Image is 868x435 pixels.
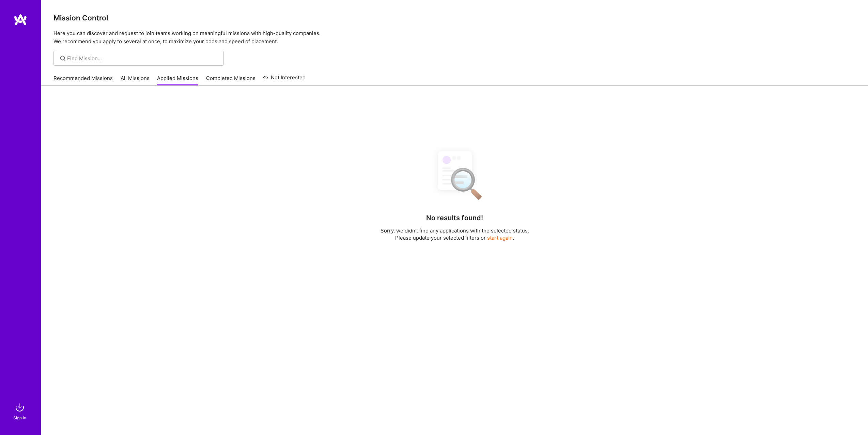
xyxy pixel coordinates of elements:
[53,75,113,86] a: Recommended Missions
[59,54,67,62] i: icon SearchGrey
[157,75,198,86] a: Applied Missions
[121,75,150,86] a: All Missions
[381,227,529,234] p: Sorry, we didn't find any applications with the selected status.
[67,55,219,62] input: Find Mission...
[426,214,483,222] h4: No results found!
[426,145,484,205] img: No Results
[13,414,26,421] div: Sign In
[14,401,27,421] a: sign inSign In
[206,75,255,86] a: Completed Missions
[53,29,856,46] p: Here you can discover and request to join teams working on meaningful missions with high-quality ...
[13,401,27,414] img: sign in
[263,74,306,86] a: Not Interested
[381,234,529,241] p: Please update your selected filters or .
[487,234,513,241] button: start again
[53,14,856,22] h3: Mission Control
[14,14,27,26] img: logo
